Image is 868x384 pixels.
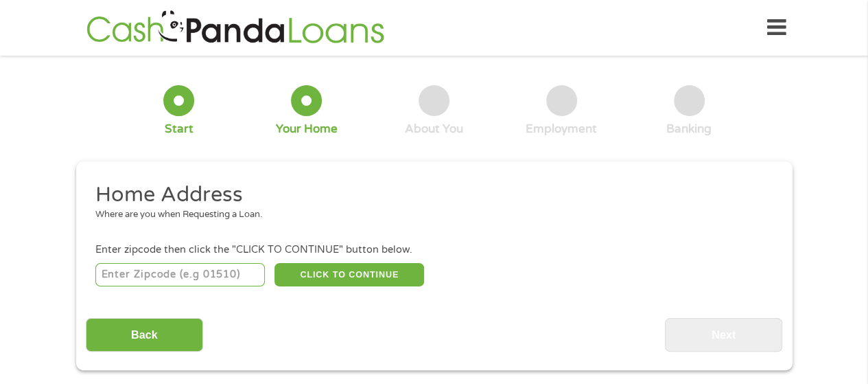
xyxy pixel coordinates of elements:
[526,122,597,137] div: Employment
[665,318,782,352] input: Next
[165,122,193,137] div: Start
[666,122,712,137] div: Banking
[95,181,762,209] h2: Home Address
[95,208,762,222] div: Where are you when Requesting a Loan.
[82,8,388,47] img: GetLoanNow Logo
[86,318,203,352] input: Back
[405,122,463,137] div: About You
[274,263,424,286] button: CLICK TO CONTINUE
[95,263,265,286] input: Enter Zipcode (e.g 01510)
[95,242,772,258] div: Enter zipcode then click the "CLICK TO CONTINUE" button below.
[276,122,338,137] div: Your Home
